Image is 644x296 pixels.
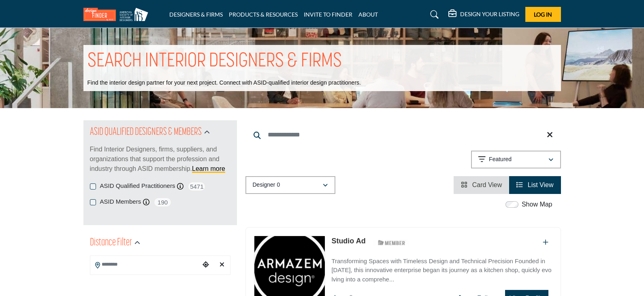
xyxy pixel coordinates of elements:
[192,165,225,172] a: Learn more
[90,183,96,190] input: ASID Qualified Practitioners checkbox
[534,11,552,18] span: Log In
[200,256,212,274] div: Choose your current location
[169,11,223,18] a: DESIGNERS & FIRMS
[90,257,200,273] input: Search Location
[245,176,335,194] button: Designer 0
[522,200,552,209] label: Show Map
[83,8,152,21] img: Site Logo
[358,11,378,18] a: ABOUT
[454,176,509,194] li: Card View
[90,125,202,140] h2: ASID QUALIFIED DESIGNERS & MEMBERS
[100,197,141,207] label: ASID Members
[188,181,206,192] span: 5471
[253,181,280,189] p: Designer 0
[331,252,552,284] a: Transforming Spaces with Timeless Design and Technical Precision Founded in [DATE], this innovati...
[229,11,298,18] a: PRODUCTS & RESOURCES
[245,125,561,145] input: Search Keyword
[154,197,172,207] span: 190
[528,181,554,188] span: List View
[472,181,502,188] span: Card View
[331,257,552,284] p: Transforming Spaces with Timeless Design and Technical Precision Founded in [DATE], this innovati...
[448,10,519,19] div: DESIGN YOUR LISTING
[304,11,352,18] a: INVITE TO FINDER
[90,145,230,174] p: Find Interior Designers, firms, suppliers, and organizations that support the profession and indu...
[216,256,228,274] div: Clear search location
[90,236,132,250] h2: Distance Filter
[422,8,444,21] a: Search
[87,79,361,87] p: Find the interior design partner for your next project. Connect with ASID-qualified interior desi...
[543,239,548,246] a: Add To List
[461,181,502,188] a: View Card
[516,181,553,188] a: View List
[87,49,342,74] h1: SEARCH INTERIOR DESIGNERS & FIRMS
[373,238,410,248] img: ASID Members Badge Icon
[331,236,365,247] p: Studio Ad
[331,237,365,245] a: Studio Ad
[90,199,96,205] input: ASID Members checkbox
[489,155,512,164] p: Featured
[525,7,561,22] button: Log In
[460,11,519,18] h5: DESIGN YOUR LISTING
[471,151,561,168] button: Featured
[509,176,561,194] li: List View
[100,181,175,191] label: ASID Qualified Practitioners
